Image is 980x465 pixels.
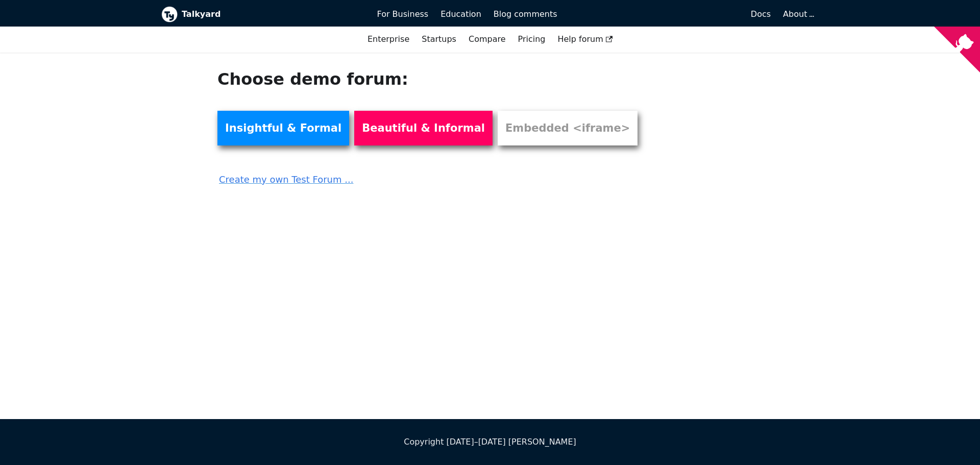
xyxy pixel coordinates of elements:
span: Education [440,9,481,19]
a: About [783,9,813,19]
a: Insightful & Formal [217,111,349,145]
span: Help forum [557,34,612,44]
a: Blog comments [487,6,563,23]
a: Beautiful & Informal [354,111,493,145]
a: Enterprise [361,31,415,48]
span: Blog comments [494,9,557,19]
span: Docs [751,9,771,19]
a: For Business [371,6,435,23]
a: Talkyard logoTalkyard [161,6,363,22]
a: Docs [563,6,777,23]
a: Embedded <iframe> [498,111,638,145]
a: Create my own Test Forum ... [217,165,650,187]
a: Education [434,6,487,23]
a: Compare [469,34,506,44]
span: For Business [377,9,429,19]
a: Startups [415,31,462,48]
a: Help forum [551,31,619,48]
a: Pricing [512,31,552,48]
div: Copyright [DATE]–[DATE] [PERSON_NAME] [161,435,819,449]
b: Talkyard [182,8,363,21]
img: Talkyard logo [161,6,178,22]
h1: Choose demo forum: [217,69,650,89]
